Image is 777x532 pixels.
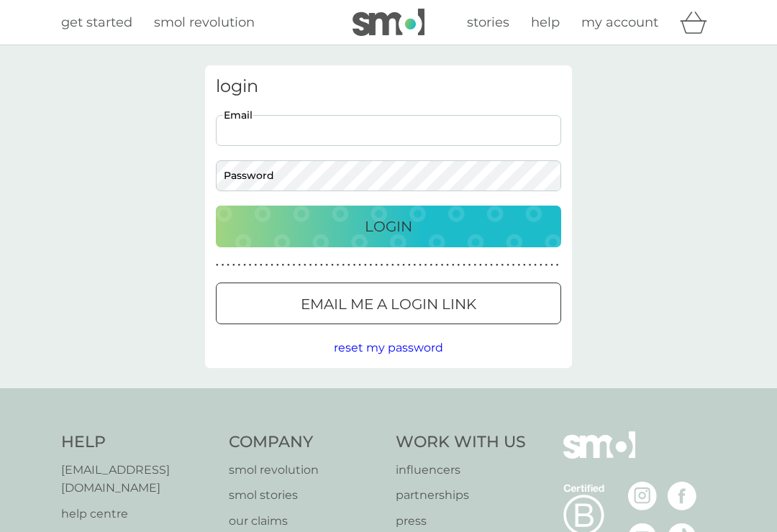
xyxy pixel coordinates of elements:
[680,8,716,37] div: basket
[668,482,696,510] img: visit the smol Facebook page
[523,262,526,269] p: ●
[501,262,504,269] p: ●
[529,262,532,269] p: ●
[512,262,515,269] p: ●
[550,262,553,269] p: ●
[540,262,542,269] p: ●
[381,262,383,269] p: ●
[334,339,443,357] button: reset my password
[347,262,350,269] p: ●
[365,215,412,238] p: Login
[254,262,257,269] p: ●
[402,262,405,269] p: ●
[531,12,560,33] a: help
[458,262,460,269] p: ●
[534,262,537,269] p: ●
[375,262,378,269] p: ●
[342,262,345,269] p: ●
[276,262,279,269] p: ●
[452,262,455,269] p: ●
[408,262,411,269] p: ●
[337,262,340,269] p: ●
[320,262,323,269] p: ●
[353,9,424,36] img: smol
[331,262,334,269] p: ●
[386,262,388,269] p: ●
[154,14,255,30] span: smol revolution
[271,262,273,269] p: ●
[229,486,382,505] p: smol stories
[238,262,241,269] p: ●
[61,431,214,454] h4: Help
[298,262,301,269] p: ●
[314,262,317,269] p: ●
[556,262,559,269] p: ●
[287,262,290,269] p: ●
[396,512,526,531] a: press
[61,505,214,523] a: help centre
[216,206,561,247] button: Login
[435,262,438,269] p: ●
[249,262,252,269] p: ●
[304,262,306,269] p: ●
[467,14,509,30] span: stories
[326,262,329,269] p: ●
[358,262,361,269] p: ●
[517,262,520,269] p: ●
[391,262,394,269] p: ●
[61,14,132,30] span: get started
[396,486,526,505] a: partnerships
[545,262,548,269] p: ●
[216,283,561,324] button: Email me a login link
[243,262,246,269] p: ●
[154,12,255,33] a: smol revolution
[628,482,657,510] img: visit the smol Instagram page
[490,262,493,269] p: ●
[581,12,658,33] a: my account
[229,461,382,480] a: smol revolution
[496,262,499,269] p: ●
[282,262,285,269] p: ●
[222,262,224,269] p: ●
[424,262,427,269] p: ●
[370,262,373,269] p: ●
[396,431,526,454] h4: Work With Us
[485,262,488,269] p: ●
[479,262,482,269] p: ●
[419,262,422,269] p: ●
[463,262,465,269] p: ●
[260,262,263,269] p: ●
[414,262,417,269] p: ●
[446,262,449,269] p: ●
[581,14,658,30] span: my account
[232,262,235,269] p: ●
[531,14,560,30] span: help
[396,461,526,480] a: influencers
[227,262,230,269] p: ●
[473,262,476,269] p: ●
[364,262,367,269] p: ●
[334,341,443,354] span: reset my password
[563,431,635,480] img: smol
[293,262,296,269] p: ●
[301,293,476,316] p: Email me a login link
[229,431,382,454] h4: Company
[353,262,356,269] p: ●
[397,262,400,269] p: ●
[430,262,432,269] p: ●
[309,262,312,269] p: ●
[61,12,132,33] a: get started
[216,262,219,269] p: ●
[229,512,382,531] a: our claims
[216,76,561,97] h3: login
[61,461,214,497] a: [EMAIL_ADDRESS][DOMAIN_NAME]
[506,262,509,269] p: ●
[265,262,268,269] p: ●
[441,262,444,269] p: ●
